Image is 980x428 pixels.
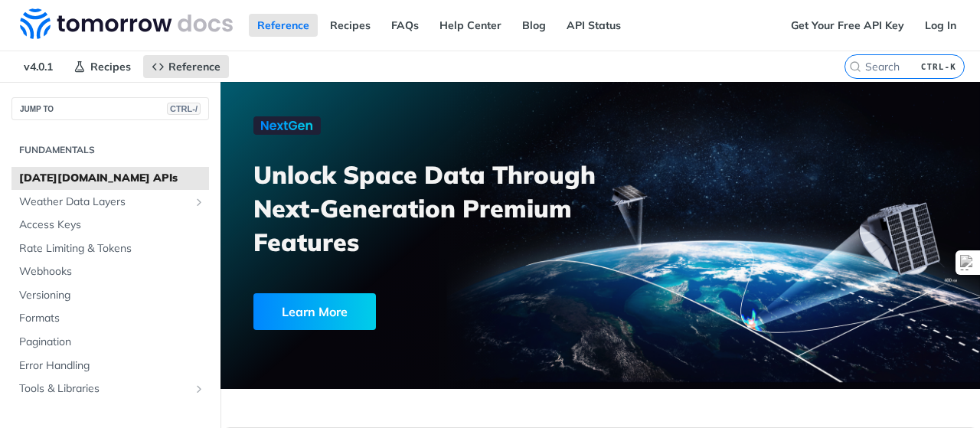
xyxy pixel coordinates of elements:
[90,60,131,74] span: Recipes
[11,377,209,400] a: Tools & LibrariesShow subpages for Tools & Libraries
[168,60,220,74] span: Reference
[383,14,427,37] a: FAQs
[19,171,205,186] span: [DATE][DOMAIN_NAME] APIs
[253,293,376,330] div: Learn More
[19,358,205,374] span: Error Handling
[11,97,209,120] button: JUMP TOCTRL-/
[249,14,318,37] a: Reference
[782,14,913,37] a: Get Your Free API Key
[19,264,205,279] span: Webhooks
[917,59,960,74] kbd: CTRL-K
[19,335,205,350] span: Pagination
[11,191,209,214] a: Weather Data LayersShow subpages for Weather Data Layers
[65,55,139,78] a: Recipes
[514,14,554,37] a: Blog
[19,288,205,303] span: Versioning
[19,381,189,397] span: Tools & Libraries
[916,14,965,37] a: Log In
[11,354,209,377] a: Error Handling
[322,14,379,37] a: Recipes
[11,143,209,157] h2: Fundamentals
[19,311,205,326] span: Formats
[558,14,629,37] a: API Status
[11,331,209,354] a: Pagination
[253,158,617,259] h3: Unlock Space Data Through Next-Generation Premium Features
[15,55,61,78] span: v4.0.1
[19,217,205,233] span: Access Keys
[11,167,209,190] a: [DATE][DOMAIN_NAME] APIs
[253,293,544,330] a: Learn More
[19,241,205,256] span: Rate Limiting & Tokens
[849,60,861,73] svg: Search
[11,237,209,260] a: Rate Limiting & Tokens
[11,214,209,237] a: Access Keys
[20,8,233,39] img: Tomorrow.io Weather API Docs
[143,55,229,78] a: Reference
[193,383,205,395] button: Show subpages for Tools & Libraries
[11,307,209,330] a: Formats
[193,196,205,208] button: Show subpages for Weather Data Layers
[167,103,201,115] span: CTRL-/
[11,284,209,307] a: Versioning
[11,260,209,283] a: Webhooks
[19,194,189,210] span: Weather Data Layers
[431,14,510,37] a: Help Center
[253,116,321,135] img: NextGen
